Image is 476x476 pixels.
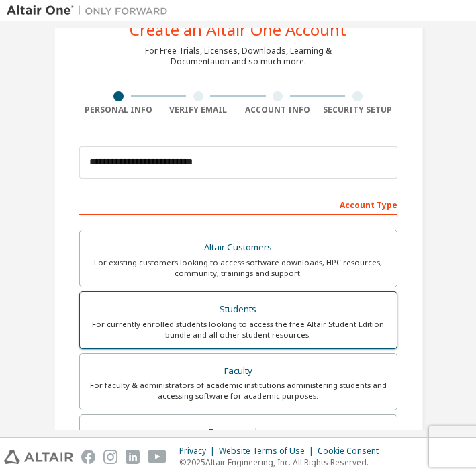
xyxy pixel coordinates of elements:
[158,105,238,115] div: Verify Email
[179,457,387,468] p: © 2025 Altair Engineering, Inc. All Rights Reserved.
[103,450,117,464] img: instagram.svg
[179,446,219,457] div: Privacy
[88,238,389,257] div: Altair Customers
[79,105,159,115] div: Personal Info
[130,21,346,38] div: Create an Altair One Account
[126,450,140,464] img: linkedin.svg
[88,380,389,401] div: For faculty & administrators of academic institutions administering students and accessing softwa...
[81,450,95,464] img: facebook.svg
[88,257,389,279] div: For existing customers looking to access software downloads, HPC resources, community, trainings ...
[4,450,73,464] img: altair_logo.svg
[318,105,397,115] div: Security Setup
[219,446,318,457] div: Website Terms of Use
[88,300,389,319] div: Students
[238,105,318,115] div: Account Info
[145,46,332,67] div: For Free Trials, Licenses, Downloads, Learning & Documentation and so much more.
[88,362,389,381] div: Faculty
[7,4,175,17] img: Altair One
[318,446,387,457] div: Cookie Consent
[79,193,397,215] div: Account Type
[88,319,389,340] div: For currently enrolled students looking to access the free Altair Student Edition bundle and all ...
[88,423,389,442] div: Everyone else
[148,450,167,464] img: youtube.svg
